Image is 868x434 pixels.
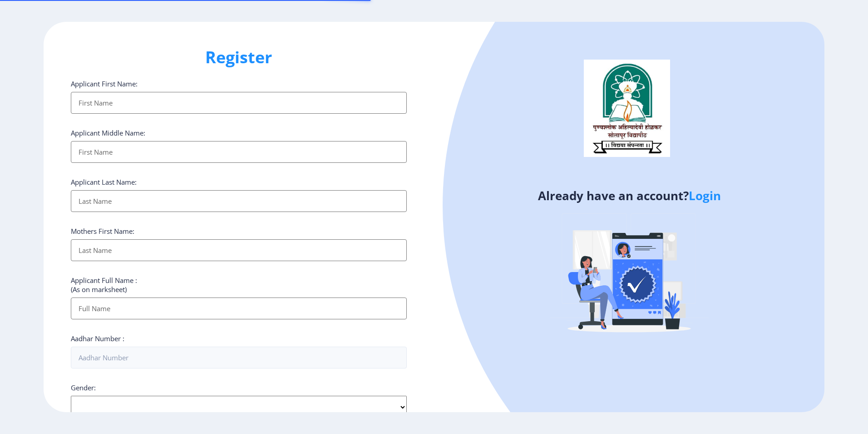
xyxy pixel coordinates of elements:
label: Mothers First Name: [71,227,134,236]
input: Last Name [71,239,407,261]
img: Verified-rafiki.svg [550,196,709,355]
label: Applicant Middle Name: [71,128,145,137]
input: Full Name [71,298,407,319]
label: Aadhar Number : [71,334,124,343]
img: logo [584,60,670,157]
h1: Register [71,46,407,68]
label: Applicant Last Name: [71,177,137,187]
input: First Name [71,92,407,114]
h4: Already have an account? [441,188,818,203]
label: Applicant Full Name : (As on marksheet) [71,276,137,294]
input: Last Name [71,190,407,212]
input: Aadhar Number [71,347,407,368]
label: Gender: [71,383,96,392]
a: Login [689,187,721,204]
label: Applicant First Name: [71,79,138,88]
input: First Name [71,141,407,163]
